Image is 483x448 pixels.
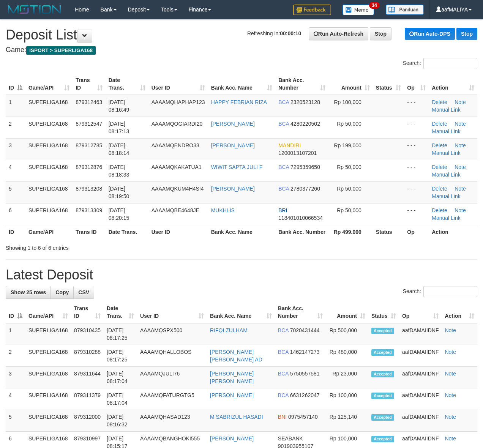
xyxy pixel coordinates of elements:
[6,301,25,323] th: ID: activate to sort column descending
[343,5,374,15] img: Button%20Memo.svg
[6,388,25,410] td: 4
[275,301,326,323] th: Bank Acc. Number: activate to sort column ascending
[293,5,331,15] img: Feedback.jpg
[104,410,137,432] td: [DATE] 08:16:32
[399,388,442,410] td: aafDAMAIIDNF
[278,414,287,420] span: BNI
[210,327,248,333] a: RIFQI ZULHAM
[334,142,361,148] span: Rp 199,000
[25,345,71,367] td: SUPERLIGA168
[152,121,203,127] span: AAAAMQOGIARDI20
[73,225,106,239] th: Trans ID
[373,225,404,239] th: Status
[76,121,102,127] span: 879312547
[211,164,263,170] a: WIWIT SAPTA JULI F
[109,99,129,113] span: [DATE] 08:16:49
[370,27,391,40] a: Stop
[337,121,361,127] span: Rp 50,000
[76,186,102,192] span: 879313208
[455,99,466,105] a: Note
[71,410,104,432] td: 879312000
[432,99,447,105] a: Delete
[371,393,394,399] span: Accepted
[6,117,25,138] td: 2
[326,388,368,410] td: Rp 100,000
[25,410,71,432] td: SUPERLIGA168
[152,186,204,192] span: AAAAMQKUM4H4SI4
[278,435,303,442] span: SEABANK
[326,301,368,323] th: Amount: activate to sort column ascending
[278,99,289,105] span: BCA
[6,203,25,225] td: 6
[445,371,456,377] a: Note
[6,160,25,181] td: 4
[6,323,25,345] td: 1
[337,207,361,213] span: Rp 50,000
[25,181,73,203] td: SUPERLIGA168
[455,186,466,192] a: Note
[290,121,320,127] span: Copy 4280220502 to clipboard
[6,95,25,117] td: 1
[290,186,320,192] span: Copy 2780377260 to clipboard
[399,367,442,388] td: aafDAMAIIDNF
[455,207,466,213] a: Note
[104,388,137,410] td: [DATE] 08:17:04
[210,392,254,398] a: [PERSON_NAME]
[211,207,235,213] a: MUKHLIS
[25,367,71,388] td: SUPERLIGA168
[26,46,96,55] span: ISPORT > SUPERLIGA168
[6,225,25,239] th: ID
[109,121,129,134] span: [DATE] 08:17:13
[137,367,207,388] td: AAAAMQJULI76
[109,164,129,178] span: [DATE] 08:18:33
[280,30,301,36] strong: 00:00:10
[71,301,104,323] th: Trans ID: activate to sort column ascending
[432,150,461,156] a: Manual Link
[25,203,73,225] td: SUPERLIGA168
[211,186,255,192] a: [PERSON_NAME]
[6,345,25,367] td: 2
[432,128,461,134] a: Manual Link
[429,225,477,239] th: Action
[405,28,455,40] a: Run Auto-DPS
[278,121,289,127] span: BCA
[432,172,461,178] a: Manual Link
[326,410,368,432] td: Rp 125,140
[25,117,73,138] td: SUPERLIGA168
[290,349,320,355] span: Copy 1462147273 to clipboard
[404,203,429,225] td: - - -
[403,58,477,69] label: Search:
[208,225,276,239] th: Bank Acc. Name
[6,286,51,299] a: Show 25 rows
[73,286,94,299] a: CSV
[371,436,394,442] span: Accepted
[278,392,289,398] span: BCA
[152,164,202,170] span: AAAAMQKAKATUA1
[432,186,447,192] a: Delete
[104,367,137,388] td: [DATE] 08:17:04
[76,207,102,213] span: 879313309
[207,301,275,323] th: Bank Acc. Name: activate to sort column ascending
[456,28,477,40] a: Stop
[109,142,129,156] span: [DATE] 08:18:14
[455,121,466,127] a: Note
[326,323,368,345] td: Rp 500,000
[76,164,102,170] span: 879312876
[109,207,129,221] span: [DATE] 08:20:15
[71,323,104,345] td: 879310435
[137,410,207,432] td: AAAAMQHASAD123
[445,327,456,333] a: Note
[368,301,399,323] th: Status: activate to sort column ascending
[290,392,320,398] span: Copy 6631262047 to clipboard
[25,388,71,410] td: SUPERLIGA168
[109,186,129,199] span: [DATE] 08:19:50
[278,142,301,148] span: MANDIRI
[6,46,477,54] h4: Game:
[371,328,394,334] span: Accepted
[25,323,71,345] td: SUPERLIGA168
[326,367,368,388] td: Rp 23,000
[404,138,429,160] td: - - -
[210,414,263,420] a: M SABRIZUL HASADI
[326,345,368,367] td: Rp 480,000
[208,73,276,95] th: Bank Acc. Name: activate to sort column ascending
